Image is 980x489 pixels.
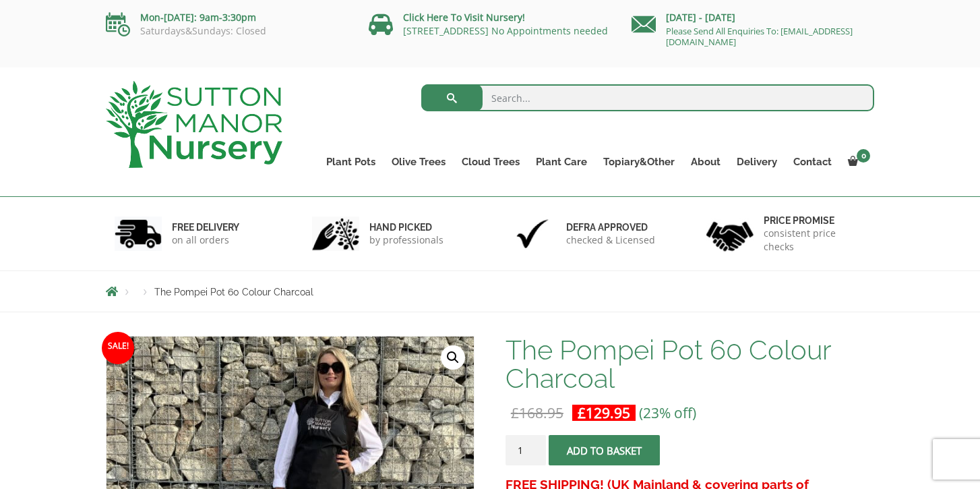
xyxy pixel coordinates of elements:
[840,152,874,171] a: 0
[403,24,608,37] a: [STREET_ADDRESS] No Appointments needed
[115,217,162,251] img: 1.jpg
[106,286,874,297] nav: Breadcrumbs
[509,217,556,251] img: 3.jpg
[785,152,840,171] a: Contact
[102,332,134,364] span: Sale!
[566,221,655,233] h6: Defra approved
[318,152,384,171] a: Plant Pots
[506,435,546,465] input: Product quantity
[729,152,785,171] a: Delivery
[857,149,870,163] span: 0
[106,81,282,168] img: logo
[639,403,696,422] span: (23% off)
[154,287,313,297] span: The Pompei Pot 60 Colour Charcoal
[403,11,525,24] a: Click Here To Visit Nursery!
[706,213,754,254] img: 4.jpg
[666,25,853,48] a: Please Send All Enquiries To: [EMAIL_ADDRESS][DOMAIN_NAME]
[511,403,519,422] span: £
[172,221,239,233] h6: FREE DELIVERY
[454,152,528,171] a: Cloud Trees
[595,152,683,171] a: Topiary&Other
[578,403,630,422] bdi: 129.95
[764,214,866,227] h6: Price promise
[506,336,874,393] h1: The Pompei Pot 60 Colour Charcoal
[632,9,874,26] p: [DATE] - [DATE]
[764,227,866,254] p: consistent price checks
[369,233,443,247] p: by professionals
[683,152,729,171] a: About
[566,233,655,247] p: checked & Licensed
[421,84,875,111] input: Search...
[384,152,454,171] a: Olive Trees
[549,435,660,465] button: Add to basket
[528,152,595,171] a: Plant Care
[106,9,348,26] p: Mon-[DATE]: 9am-3:30pm
[106,26,348,36] p: Saturdays&Sundays: Closed
[578,403,586,422] span: £
[312,217,359,251] img: 2.jpg
[511,403,563,422] bdi: 168.95
[172,233,239,247] p: on all orders
[441,345,465,370] a: View full-screen image gallery
[369,221,443,233] h6: hand picked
